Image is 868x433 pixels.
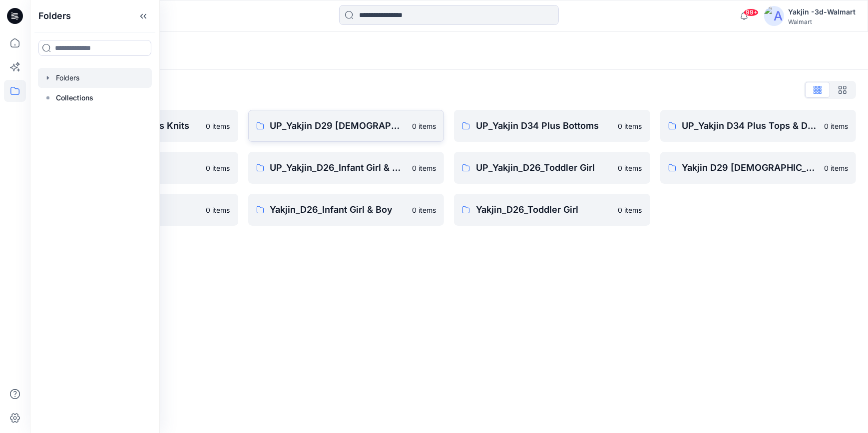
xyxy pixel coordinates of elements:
[476,119,612,133] p: UP_Yakjin D34 Plus Bottoms
[454,194,650,226] a: Yakjin_D26_Toddler Girl0 items
[412,121,436,131] p: 0 items
[248,194,444,226] a: Yakjin_D26_Infant Girl & Boy0 items
[476,161,612,175] p: UP_Yakjin_D26_Toddler Girl
[454,152,650,184] a: UP_Yakjin_D26_Toddler Girl0 items
[270,161,407,175] p: UP_Yakjin_D26_Infant Girl & Boy
[248,110,444,142] a: UP_Yakjin D29 [DEMOGRAPHIC_DATA] Sleep0 items
[206,205,230,215] p: 0 items
[476,203,612,217] p: Yakjin_D26_Toddler Girl
[618,205,642,215] p: 0 items
[744,8,759,16] span: 99+
[412,205,436,215] p: 0 items
[454,110,650,142] a: UP_Yakjin D34 Plus Bottoms0 items
[270,203,407,217] p: Yakjin_D26_Infant Girl & Boy
[788,18,856,25] div: Walmart
[206,163,230,173] p: 0 items
[824,121,848,131] p: 0 items
[56,92,93,104] p: Collections
[788,6,856,18] div: Yakjin -3d-Walmart
[660,152,857,184] a: Yakjin D29 [DEMOGRAPHIC_DATA] Sleepwear0 items
[412,163,436,173] p: 0 items
[660,110,857,142] a: UP_Yakjin D34 Plus Tops & Dresses0 items
[682,119,819,133] p: UP_Yakjin D34 Plus Tops & Dresses
[206,121,230,131] p: 0 items
[248,152,444,184] a: UP_Yakjin_D26_Infant Girl & Boy0 items
[682,161,819,175] p: Yakjin D29 [DEMOGRAPHIC_DATA] Sleepwear
[824,163,848,173] p: 0 items
[270,119,407,133] p: UP_Yakjin D29 [DEMOGRAPHIC_DATA] Sleep
[618,121,642,131] p: 0 items
[618,163,642,173] p: 0 items
[764,6,784,26] img: avatar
